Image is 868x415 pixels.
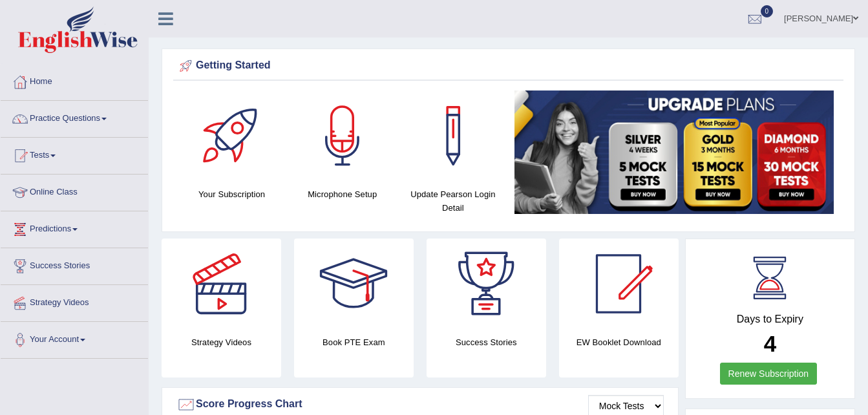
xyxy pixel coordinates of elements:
[514,90,834,214] img: small5.jpg
[1,138,148,170] a: Tests
[559,335,679,349] h4: EW Booklet Download
[176,56,840,76] div: Getting Started
[1,248,148,281] a: Success Stories
[720,363,818,385] a: Renew Subscription
[1,322,148,354] a: Your Account
[427,335,546,349] h4: Success Stories
[1,175,148,207] a: Online Class
[1,211,148,244] a: Predictions
[764,331,776,356] b: 4
[1,285,148,317] a: Strategy Videos
[1,101,148,133] a: Practice Questions
[1,64,148,96] a: Home
[176,395,664,414] div: Score Progress Chart
[761,5,774,17] span: 0
[183,187,281,201] h4: Your Subscription
[162,335,281,349] h4: Strategy Videos
[404,187,502,215] h4: Update Pearson Login Detail
[293,187,391,201] h4: Microphone Setup
[294,335,414,349] h4: Book PTE Exam
[700,314,840,325] h4: Days to Expiry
